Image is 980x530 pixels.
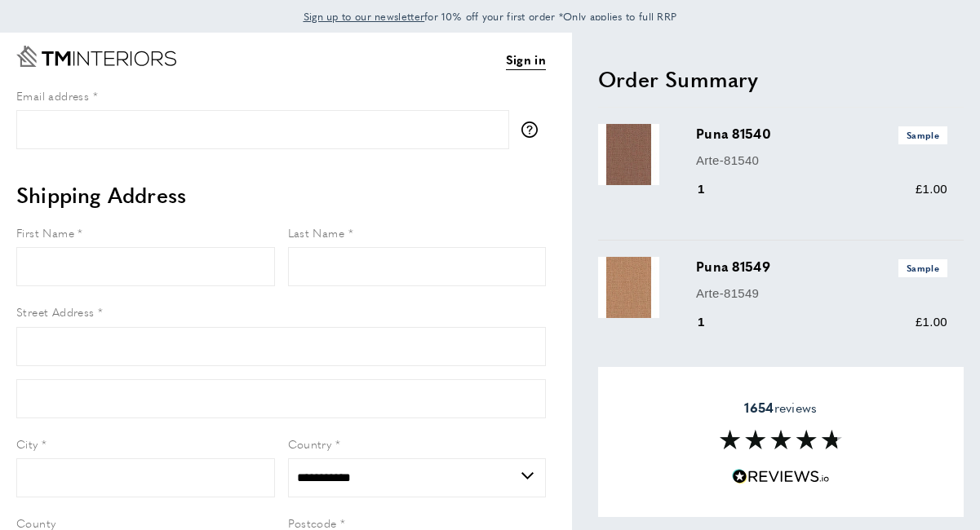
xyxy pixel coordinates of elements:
span: Last Name [288,224,345,241]
span: City [16,435,38,452]
img: Reviews section [720,430,842,449]
p: Arte-81540 [696,151,947,170]
p: Arte-81549 [696,284,947,303]
span: Sign up to our newsletter [304,9,425,24]
span: Sample [898,259,947,276]
h3: Puna 81540 [696,124,947,144]
a: Sign in [506,50,546,70]
span: First Name [16,224,74,241]
img: Reviews.io 5 stars [732,469,830,484]
span: reviews [744,400,817,416]
button: More information [521,121,546,138]
h2: Order Summary [598,64,964,94]
h2: Shipping Address [16,180,546,210]
img: Puna 81540 [598,124,659,185]
span: Sample [898,126,947,144]
span: Country [288,435,332,452]
h3: Puna 81549 [696,257,947,276]
img: Puna 81549 [598,257,659,318]
a: Sign up to our newsletter [304,8,425,24]
span: Street Address [16,303,95,320]
span: for 10% off your first order *Only applies to full RRP [304,9,677,24]
div: 1 [696,312,728,332]
span: £1.00 [916,182,947,196]
span: Email address [16,87,89,104]
a: Go to Home page [16,46,176,67]
strong: 1654 [744,398,774,417]
span: £1.00 [916,315,947,329]
div: 1 [696,179,728,199]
